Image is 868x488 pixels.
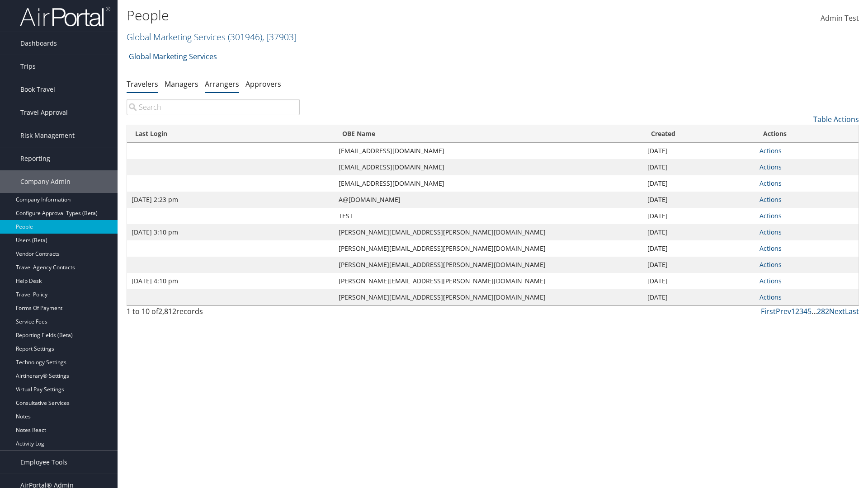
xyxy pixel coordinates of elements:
[759,146,782,155] a: Actions
[262,31,297,43] span: , [ 37903 ]
[334,240,643,257] td: [PERSON_NAME][EMAIL_ADDRESS][PERSON_NAME][DOMAIN_NAME]
[643,125,755,143] th: Created: activate to sort column ascending
[228,31,262,43] span: ( 301946 )
[20,6,110,27] img: airportal-logo.png
[334,224,643,240] td: [PERSON_NAME][EMAIL_ADDRESS][PERSON_NAME][DOMAIN_NAME]
[759,163,782,171] a: Actions
[643,159,755,175] td: [DATE]
[643,289,755,305] td: [DATE]
[759,195,782,204] a: Actions
[165,79,198,89] a: Managers
[20,55,36,78] span: Trips
[20,124,75,147] span: Risk Management
[20,147,50,170] span: Reporting
[799,306,803,316] a: 3
[334,143,643,159] td: [EMAIL_ADDRESS][DOMAIN_NAME]
[811,306,817,316] span: …
[129,47,217,66] a: Global Marketing Services
[20,170,71,193] span: Company Admin
[127,273,334,289] td: [DATE] 4:10 pm
[127,79,158,89] a: Travelers
[20,101,68,124] span: Travel Approval
[813,114,859,124] a: Table Actions
[643,224,755,240] td: [DATE]
[127,31,297,43] a: Global Marketing Services
[803,306,807,316] a: 4
[334,208,643,224] td: TEST
[643,175,755,192] td: [DATE]
[334,175,643,192] td: [EMAIL_ADDRESS][DOMAIN_NAME]
[334,159,643,175] td: [EMAIL_ADDRESS][DOMAIN_NAME]
[759,228,782,236] a: Actions
[759,179,782,188] a: Actions
[761,306,776,316] a: First
[20,32,57,55] span: Dashboards
[795,306,799,316] a: 2
[776,306,791,316] a: Prev
[20,78,55,101] span: Book Travel
[205,79,239,89] a: Arrangers
[817,306,829,316] a: 282
[127,192,334,208] td: [DATE] 2:23 pm
[845,306,859,316] a: Last
[643,192,755,208] td: [DATE]
[127,99,300,115] input: Search
[20,451,67,474] span: Employee Tools
[643,143,755,159] td: [DATE]
[334,125,643,143] th: OBE Name: activate to sort column ascending
[821,13,859,23] span: Admin Test
[334,289,643,305] td: [PERSON_NAME][EMAIL_ADDRESS][PERSON_NAME][DOMAIN_NAME]
[759,260,782,269] a: Actions
[759,277,782,285] a: Actions
[643,240,755,257] td: [DATE]
[127,224,334,240] td: [DATE] 3:10 pm
[791,306,795,316] a: 1
[643,208,755,224] td: [DATE]
[821,5,859,33] a: Admin Test
[643,273,755,289] td: [DATE]
[643,257,755,273] td: [DATE]
[245,79,281,89] a: Approvers
[127,306,300,321] div: 1 to 10 of records
[158,306,176,316] span: 2,812
[807,306,811,316] a: 5
[829,306,845,316] a: Next
[334,257,643,273] td: [PERSON_NAME][EMAIL_ADDRESS][PERSON_NAME][DOMAIN_NAME]
[127,6,615,25] h1: People
[755,125,859,143] th: Actions
[759,244,782,253] a: Actions
[334,192,643,208] td: A@[DOMAIN_NAME]
[759,293,782,301] a: Actions
[334,273,643,289] td: [PERSON_NAME][EMAIL_ADDRESS][PERSON_NAME][DOMAIN_NAME]
[127,125,334,143] th: Last Login: activate to sort column ascending
[759,211,782,220] a: Actions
